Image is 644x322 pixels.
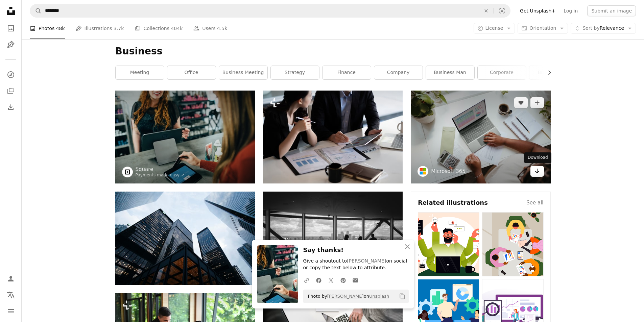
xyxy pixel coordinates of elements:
[263,192,403,284] img: people standing inside city building
[271,66,319,79] a: strategy
[411,91,550,183] img: a person sitting at a table with a laptop
[323,66,371,79] a: finance
[219,66,267,79] a: business meeting
[136,166,185,173] a: Square
[571,23,636,34] button: Sort byRelevance
[479,4,494,17] button: Clear
[474,23,515,34] button: License
[115,91,255,183] img: woman holding magnetic card
[582,25,599,31] span: Sort by
[369,294,389,299] a: Unsplash
[418,199,488,207] h4: Related illustrations
[4,100,18,114] a: Download History
[559,5,582,16] a: Log in
[171,25,183,32] span: 404k
[582,25,624,32] span: Relevance
[530,97,544,108] button: Add to Collection
[418,212,479,276] img: premium_vector-1710425435145-7f4f0b49edcf
[526,199,543,207] a: See all
[114,25,124,32] span: 3.7k
[4,304,18,318] button: Menu
[4,288,18,302] button: Language
[193,18,227,39] a: Users 4.5k
[530,166,544,177] a: Download
[115,235,255,241] a: low angle photo of city high rise buildings during daytime
[4,22,18,35] a: Photos
[116,66,164,79] a: meeting
[516,5,559,16] a: Get Unsplash+
[349,273,361,287] a: Share over email
[524,152,551,163] div: Download
[397,291,408,302] button: Copy to clipboard
[303,258,409,271] p: Give a shoutout to on social or copy the text below to attribute.
[431,168,466,175] a: Microsoft 365
[514,97,528,108] button: Like
[122,167,133,177] img: Go to Square's profile
[325,273,337,287] a: Share on Twitter
[305,291,389,302] span: Photo by on
[411,134,550,140] a: a person sitting at a table with a laptop
[136,173,185,177] a: Payments made easy ↗
[529,66,578,79] a: businessman
[263,91,403,183] img: Close up of business people discussing a financial plan with paperwork and digital tablet.
[478,66,526,79] a: corporate
[327,294,364,299] a: [PERSON_NAME]
[30,4,510,18] form: Find visuals sitewide
[374,66,423,79] a: company
[313,273,325,287] a: Share on Facebook
[303,245,409,255] h3: Say thanks!
[76,18,124,39] a: Illustrations 3.7k
[115,192,255,284] img: low angle photo of city high rise buildings during daytime
[167,66,216,79] a: office
[4,4,18,19] a: Home — Unsplash
[418,166,428,177] img: Go to Microsoft 365's profile
[4,68,18,81] a: Explore
[135,18,183,39] a: Collections 404k
[482,212,544,276] img: premium_vector-1710425434883-777491e24a16
[518,23,568,34] button: Orientation
[347,258,386,264] a: [PERSON_NAME]
[263,134,403,140] a: Close up of business people discussing a financial plan with paperwork and digital tablet.
[543,66,551,79] button: scroll list to the right
[485,25,503,31] span: License
[494,4,510,17] button: Visual search
[426,66,474,79] a: business man
[587,5,636,16] button: Submit an image
[4,272,18,286] a: Log in / Sign up
[30,4,42,17] button: Search Unsplash
[115,45,551,57] h1: Business
[529,25,556,31] span: Orientation
[217,25,227,32] span: 4.5k
[115,134,255,140] a: woman holding magnetic card
[4,84,18,98] a: Collections
[4,38,18,51] a: Illustrations
[263,235,403,241] a: people standing inside city building
[337,273,349,287] a: Share on Pinterest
